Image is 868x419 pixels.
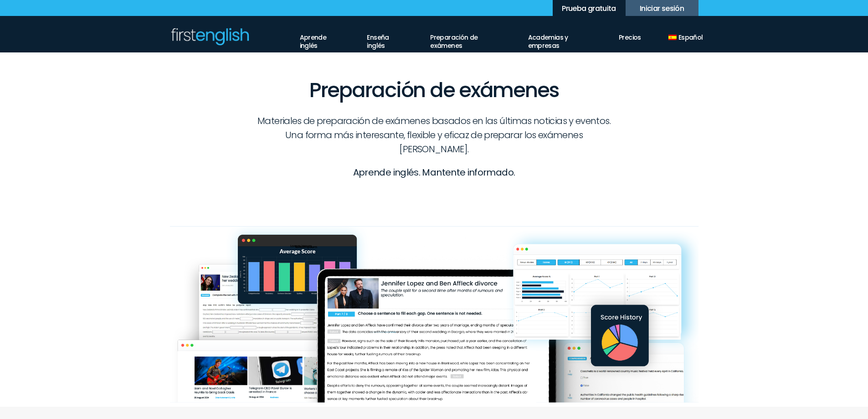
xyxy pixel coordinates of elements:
strong: Aprende inglés. Mantente informado. [353,166,515,179]
h1: Preparación de exámenes [170,52,699,105]
p: Materiales de preparación de exámenes basados en las últimas noticias y eventos. Una forma más in... [253,114,615,156]
a: Precios [619,27,641,42]
a: Aprende inglés [300,27,340,51]
span: Español [678,33,703,41]
a: Preparación de exámenes [430,27,500,51]
a: Academias y empresas [528,27,591,51]
img: Exams-wide-2.png [170,226,699,403]
a: Enseña inglés [367,27,403,51]
a: Español [668,27,699,42]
